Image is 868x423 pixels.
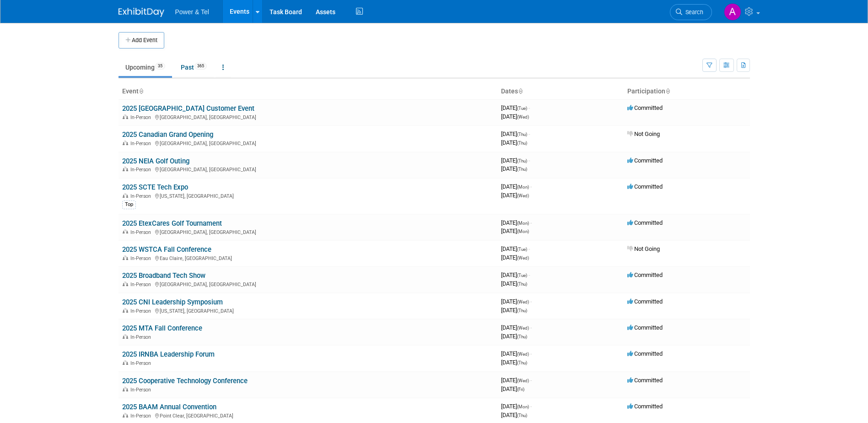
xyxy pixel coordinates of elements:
span: In-Person [130,193,154,199]
span: [DATE] [501,157,530,164]
img: Alina Dorion [724,3,741,21]
img: In-Person Event [123,334,128,339]
span: - [530,403,532,410]
span: Committed [627,219,663,226]
span: [DATE] [501,359,527,366]
span: Committed [627,403,663,410]
span: [DATE] [501,104,530,111]
span: [DATE] [501,280,527,287]
button: Add Event [119,32,164,49]
span: In-Person [130,229,154,235]
span: (Tue) [517,247,527,252]
span: In-Person [130,334,154,340]
img: In-Person Event [123,413,128,418]
span: (Wed) [517,255,529,260]
span: (Wed) [517,378,529,383]
span: (Fri) [517,387,524,392]
span: [DATE] [501,219,532,226]
span: (Thu) [517,158,527,163]
a: Search [670,4,712,20]
span: Committed [627,183,663,190]
span: Committed [627,324,663,331]
span: (Thu) [517,132,527,137]
span: (Thu) [517,167,527,172]
span: (Wed) [517,193,529,198]
span: (Tue) [517,106,527,111]
span: (Thu) [517,413,527,418]
a: Upcoming35 [119,59,172,76]
div: Top [122,201,136,209]
span: - [528,245,530,252]
span: Committed [627,377,663,384]
span: [DATE] [501,139,527,146]
a: 2025 CNI Leadership Symposium [122,298,223,306]
th: Participation [624,84,750,99]
span: [DATE] [501,298,532,305]
span: - [530,183,532,190]
span: [DATE] [501,324,532,331]
span: [DATE] [501,130,530,137]
a: Sort by Event Name [139,87,143,95]
span: Committed [627,350,663,357]
img: In-Person Event [123,387,128,391]
span: Committed [627,298,663,305]
div: [GEOGRAPHIC_DATA], [GEOGRAPHIC_DATA] [122,280,494,287]
div: [GEOGRAPHIC_DATA], [GEOGRAPHIC_DATA] [122,113,494,120]
span: (Mon) [517,229,529,234]
span: [DATE] [501,245,530,252]
span: - [528,271,530,278]
span: (Thu) [517,141,527,146]
span: - [530,350,532,357]
a: 2025 NEIA Golf Outing [122,157,189,165]
span: In-Person [130,413,154,419]
span: (Thu) [517,308,527,313]
a: 2025 MTA Fall Conference [122,324,202,332]
span: Committed [627,104,663,111]
span: - [530,377,532,384]
span: In-Person [130,114,154,120]
th: Dates [497,84,624,99]
div: Eau Claire, [GEOGRAPHIC_DATA] [122,254,494,261]
span: (Wed) [517,299,529,304]
span: [DATE] [501,307,527,314]
img: In-Person Event [123,167,128,171]
span: [DATE] [501,377,532,384]
img: In-Person Event [123,141,128,145]
a: Sort by Start Date [518,87,523,95]
span: Not Going [627,245,660,252]
span: - [528,130,530,137]
img: In-Person Event [123,114,128,119]
span: [DATE] [501,192,529,199]
span: (Thu) [517,334,527,339]
span: (Mon) [517,221,529,226]
span: (Thu) [517,360,527,365]
span: (Mon) [517,184,529,190]
span: In-Person [130,282,154,287]
span: 35 [155,63,165,70]
img: In-Person Event [123,360,128,365]
a: Sort by Participation Type [665,87,670,95]
th: Event [119,84,497,99]
span: Search [682,9,703,16]
a: 2025 Cooperative Technology Conference [122,377,248,385]
span: [DATE] [501,333,527,340]
span: In-Person [130,308,154,314]
span: - [528,104,530,111]
span: [DATE] [501,403,532,410]
img: ExhibitDay [119,8,164,17]
span: In-Person [130,167,154,173]
a: 2025 Broadband Tech Show [122,271,205,280]
span: [DATE] [501,385,524,392]
img: In-Person Event [123,255,128,260]
span: In-Person [130,141,154,146]
span: - [530,219,532,226]
div: [GEOGRAPHIC_DATA], [GEOGRAPHIC_DATA] [122,228,494,235]
span: Not Going [627,130,660,137]
a: 2025 EtexCares Golf Tournament [122,219,222,228]
span: Power & Tel [175,8,209,16]
div: [US_STATE], [GEOGRAPHIC_DATA] [122,307,494,314]
span: Committed [627,157,663,164]
img: In-Person Event [123,229,128,234]
a: 2025 [GEOGRAPHIC_DATA] Customer Event [122,104,254,113]
span: [DATE] [501,412,527,418]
